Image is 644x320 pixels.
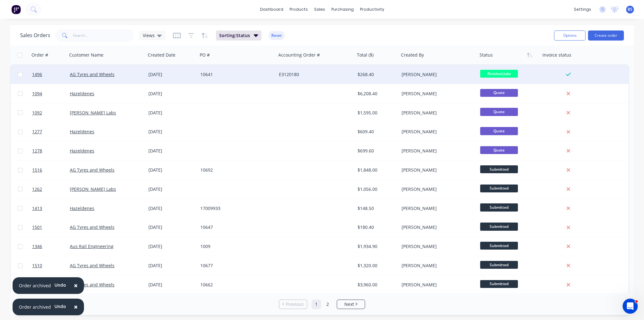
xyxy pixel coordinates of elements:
[32,262,42,269] span: 1510
[216,30,261,41] button: Sorting:Status
[19,282,51,289] div: Order archived
[344,301,354,307] span: Next
[402,205,471,212] div: [PERSON_NAME]
[32,224,42,230] span: 1501
[402,148,471,154] div: [PERSON_NAME]
[358,148,395,154] div: $699.60
[279,71,349,78] div: E3120180
[358,71,395,78] div: $268.40
[70,205,94,211] a: Hazeldenes
[32,161,70,179] a: 1516
[200,224,270,230] div: 10647
[148,262,195,269] div: [DATE]
[32,122,70,141] a: 1277
[32,218,70,237] a: 1501
[402,71,471,78] div: [PERSON_NAME]
[358,262,395,269] div: $1,320.00
[357,5,387,14] div: productivity
[323,300,332,309] a: Page 2
[32,243,42,250] span: 1346
[358,167,395,173] div: $1,848.00
[480,127,518,135] span: Quote
[32,256,70,275] a: 1510
[32,180,70,199] a: 1262
[32,103,70,122] a: 1092
[70,224,114,230] a: AG Tyres and Wheels
[32,91,42,97] span: 1094
[70,282,114,288] a: AG Tyres and Wheels
[312,300,321,309] a: Page 1 is your current page
[148,243,195,250] div: [DATE]
[328,5,357,14] div: purchasing
[70,262,114,268] a: AG Tyres and Wheels
[32,71,42,78] span: 1496
[286,301,304,307] span: Previous
[480,89,518,97] span: Quote
[311,5,328,14] div: sales
[200,71,270,78] div: 10641
[68,278,84,293] button: Close
[257,5,286,14] a: dashboard
[74,302,78,311] span: ×
[358,224,395,230] div: $180.40
[32,186,42,192] span: 1262
[358,243,395,250] div: $1,934.90
[402,186,471,192] div: [PERSON_NAME]
[32,237,70,256] a: 1346
[148,148,195,154] div: [DATE]
[20,32,50,38] h1: Sales Orders
[68,300,84,315] button: Close
[286,5,311,14] div: products
[219,32,250,39] span: Sorting: Status
[148,129,195,135] div: [DATE]
[148,224,195,230] div: [DATE]
[480,223,518,230] span: Submitted
[480,242,518,250] span: Submitted
[480,108,518,116] span: Quote
[480,261,518,269] span: Submitted
[402,167,471,173] div: [PERSON_NAME]
[358,205,395,212] div: $148.50
[143,32,155,39] span: Views
[402,262,471,269] div: [PERSON_NAME]
[32,167,42,173] span: 1516
[480,70,518,78] span: Finished Jobs
[19,304,51,310] div: Order archived
[480,52,493,58] div: Status
[402,91,471,97] div: [PERSON_NAME]
[70,110,116,116] a: [PERSON_NAME] Labs
[11,5,21,14] img: Factory
[148,52,175,58] div: Created Date
[70,186,116,192] a: [PERSON_NAME] Labs
[51,280,69,290] button: Undo
[70,167,114,173] a: AG Tyres and Wheels
[357,52,374,58] div: Total ($)
[74,281,78,290] span: ×
[588,30,624,41] button: Create order
[200,205,270,212] div: 17009933
[337,301,365,307] a: Next page
[32,110,42,116] span: 1092
[200,282,270,288] div: 10662
[70,71,114,77] a: AG Tyres and Wheels
[70,148,94,154] a: Hazeldenes
[480,185,518,192] span: Submitted
[32,275,70,294] a: 1505
[32,199,70,218] a: 1413
[148,167,195,173] div: [DATE]
[200,262,270,269] div: 10677
[571,5,594,14] div: settings
[542,52,571,58] div: Invoice status
[402,129,471,135] div: [PERSON_NAME]
[628,7,632,12] span: BS
[554,30,586,41] button: Options
[32,129,42,135] span: 1277
[480,165,518,173] span: Submitted
[69,52,103,58] div: Customer Name
[148,205,195,212] div: [DATE]
[73,29,134,42] input: Search...
[70,243,114,249] a: Aus Rail Engineering
[51,302,69,311] button: Undo
[480,146,518,154] span: Quote
[358,91,395,97] div: $6,208.40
